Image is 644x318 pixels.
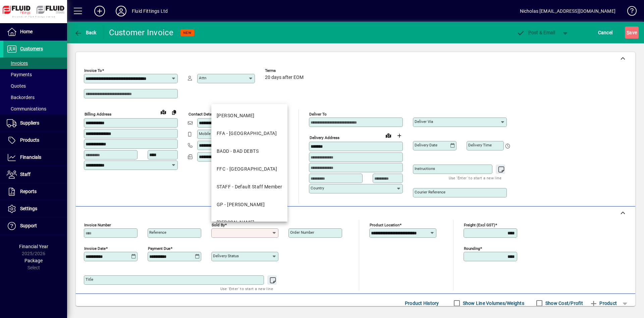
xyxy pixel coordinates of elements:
a: Payments [3,69,67,80]
mat-label: Reference [149,230,166,235]
span: Financial Year [19,244,48,249]
mat-label: Delivery status [213,254,239,258]
mat-label: Delivery time [468,143,492,147]
app-page-header-button: Back [67,27,104,39]
mat-label: Country [311,186,324,190]
span: Reports [20,189,37,194]
button: Product [586,297,620,309]
div: STAFF - Default Staff Member [217,183,282,190]
button: Choose address [394,130,405,141]
mat-label: Sold by [212,223,225,227]
button: Product History [402,297,442,309]
span: Home [20,29,33,34]
a: Support [3,218,67,234]
span: 20 days after EOM [265,75,304,80]
span: Product History [405,298,439,309]
span: ost & Email [517,30,555,35]
span: Back [74,30,97,35]
mat-option: AG - ADAM [211,107,287,125]
span: Invoices [7,60,28,66]
span: Financials [20,154,41,160]
mat-label: Mobile [199,131,211,136]
mat-option: GP - Grant Petersen [211,196,287,214]
a: Financials [3,149,67,166]
div: FFC - [GEOGRAPHIC_DATA] [217,166,277,173]
span: ave [627,27,637,38]
mat-option: JJ - JENI [211,214,287,231]
a: Home [3,24,67,40]
a: Products [3,132,67,149]
a: Suppliers [3,115,67,132]
div: GP - [PERSON_NAME] [217,201,265,208]
a: View on map [383,130,394,141]
span: NEW [183,31,192,35]
mat-option: STAFF - Default Staff Member [211,178,287,196]
mat-label: Invoice date [84,246,106,251]
mat-label: Title [86,277,93,282]
a: Reports [3,183,67,200]
span: P [528,30,531,35]
mat-hint: Use 'Enter' to start a new line [449,174,501,182]
div: FFA - [GEOGRAPHIC_DATA] [217,130,277,137]
a: Quotes [3,80,67,92]
mat-option: BADD - BAD DEBTS [211,142,287,160]
a: Backorders [3,92,67,103]
mat-label: Order number [290,230,314,235]
mat-label: Invoice number [84,223,111,227]
mat-label: Instructions [415,166,435,171]
button: Back [72,27,98,39]
span: Product [590,298,617,309]
a: Settings [3,200,67,217]
mat-label: Product location [370,223,399,227]
button: Add [89,5,110,17]
div: [PERSON_NAME] [217,112,255,119]
mat-label: Invoice To [84,68,102,73]
mat-label: Rounding [464,246,480,251]
div: Customer Invoice [109,27,174,38]
mat-label: Payment due [148,246,170,251]
div: [PERSON_NAME] [217,219,255,226]
span: Communications [7,106,46,111]
mat-option: FFA - Auckland [211,125,287,142]
label: Show Cost/Profit [544,300,583,307]
span: Staff [20,172,31,177]
span: Settings [20,206,37,211]
a: Communications [3,103,67,115]
span: S [627,30,629,35]
mat-label: Deliver To [309,112,327,117]
mat-label: Freight (excl GST) [464,223,495,227]
div: BADD - BAD DEBTS [217,148,259,155]
span: Quotes [7,83,26,89]
button: Profile [110,5,132,17]
mat-hint: Use 'Enter' to start a new line [220,285,273,292]
mat-label: Delivery date [415,143,437,147]
span: Cancel [598,27,613,38]
span: Customers [20,46,43,51]
div: Fluid Fittings Ltd [132,6,168,16]
mat-label: Deliver via [415,119,433,124]
mat-option: FFC - Christchurch [211,160,287,178]
label: Show Line Volumes/Weights [462,300,524,307]
span: Backorders [7,95,35,100]
span: Products [20,137,39,143]
span: Payments [7,72,32,77]
button: Copy to Delivery address [169,107,179,118]
span: Package [24,258,43,263]
mat-label: Attn [199,76,206,80]
mat-label: Courier Reference [415,190,445,194]
span: Terms [265,69,305,73]
a: Invoices [3,57,67,69]
a: View on map [158,106,169,117]
a: Knowledge Base [622,1,636,23]
button: Save [625,27,639,39]
button: Cancel [596,27,614,39]
div: Nicholas [EMAIL_ADDRESS][DOMAIN_NAME] [520,6,615,16]
span: Suppliers [20,120,39,126]
span: Support [20,223,37,228]
button: Post & Email [513,27,559,39]
a: Staff [3,166,67,183]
